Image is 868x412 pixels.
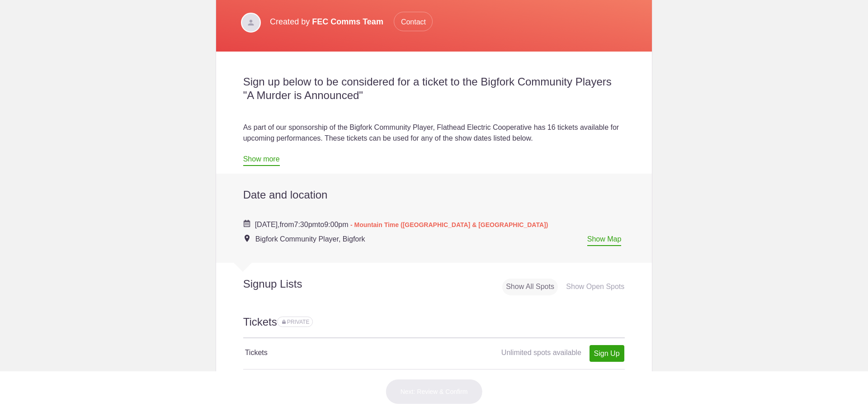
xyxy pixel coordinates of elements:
img: Davatar [241,13,261,33]
p: Created by [270,12,433,32]
button: Next: Review & Confirm [386,379,483,404]
span: PRIVATE [287,319,310,325]
span: 9:00pm [324,221,348,228]
div: Show All Spots [502,279,558,295]
span: 7:30pm [294,221,318,228]
span: Bigfork Community Player, Bigfork [255,235,365,243]
span: - Mountain Time ([GEOGRAPHIC_DATA] & [GEOGRAPHIC_DATA]) [350,221,548,228]
a: Show more [243,155,280,166]
h2: Date and location [243,188,625,202]
img: Lock [282,320,286,324]
h2: Signup Lists [216,277,362,291]
span: from to [255,221,548,228]
div: As part of our sponsorship of the Bigfork Community Player, Flathead Electric Cooperative has 16 ... [243,122,625,144]
h4: Tickets [245,347,434,358]
h2: Tickets [243,314,625,338]
span: FEC Comms Team [312,17,383,26]
span: Sign ups for this sign up list are private. Your sign up will be visible only to you and the even... [282,319,310,325]
img: Event location [245,235,250,242]
a: Sign Up [590,345,624,362]
a: Show Map [587,235,622,246]
span: [DATE], [255,221,280,228]
span: Unlimited spots available [501,349,581,356]
h2: Sign up below to be considered for a ticket to the Bigfork Community Players "A Murder is Announced" [243,75,625,102]
img: Cal purple [243,220,250,227]
span: Contact [394,12,433,31]
div: Show Open Spots [562,279,628,295]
